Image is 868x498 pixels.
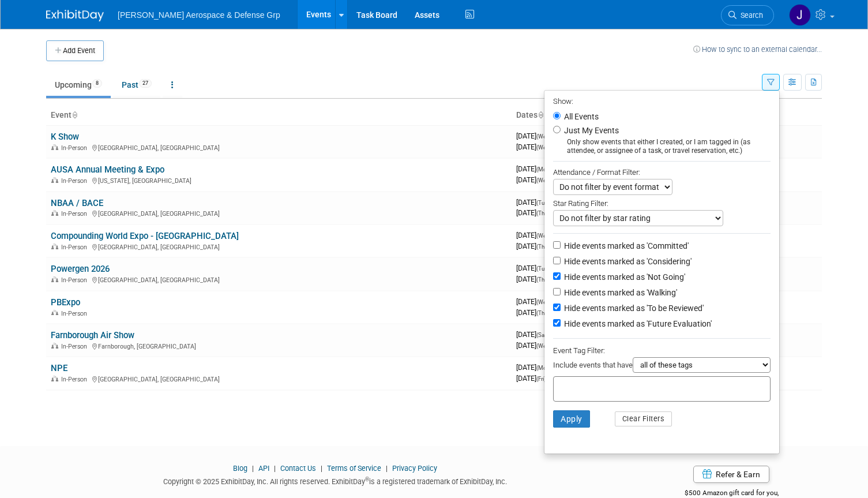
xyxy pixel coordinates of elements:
[562,256,692,267] label: Hide events marked as 'Considering'
[51,132,79,142] a: K Show
[562,318,712,329] label: Hide events marked as 'Future Evaluation'
[51,244,58,249] img: In-Person Event
[536,365,551,371] span: (Mon)
[61,244,91,251] span: In-Person
[516,143,551,151] span: [DATE]
[553,166,771,179] div: Attendance / Format Filter:
[383,464,390,473] span: |
[553,410,590,428] button: Apply
[553,93,771,108] div: Show:
[365,476,369,482] sup: ®
[516,275,549,283] span: [DATE]
[516,264,553,272] span: [DATE]
[51,144,58,150] img: In-Person Event
[693,45,822,54] a: How to sync to an external calendar...
[51,164,164,175] a: AUSA Annual Meeting & Expo
[536,210,549,216] span: (Thu)
[553,344,771,357] div: Event Tag Filter:
[553,195,771,210] div: Star Rating Filter:
[737,11,763,20] span: Search
[51,143,507,152] div: [GEOGRAPHIC_DATA], [GEOGRAPHIC_DATA]
[318,464,325,473] span: |
[61,310,91,317] span: In-Person
[553,357,771,376] div: Include events that have
[51,275,507,284] div: [GEOGRAPHIC_DATA], [GEOGRAPHIC_DATA]
[92,79,102,88] span: 8
[51,231,239,241] a: Compounding World Expo - [GEOGRAPHIC_DATA]
[61,210,91,218] span: In-Person
[46,74,111,96] a: Upcoming8
[516,297,555,306] span: [DATE]
[51,330,134,340] a: Farnborough Air Show
[61,376,91,383] span: In-Person
[536,200,549,206] span: (Tue)
[516,198,553,207] span: [DATE]
[51,210,58,216] img: In-Person Event
[51,343,58,349] img: In-Person Event
[536,343,551,349] span: (Wed)
[139,79,152,88] span: 27
[536,166,551,173] span: (Mon)
[562,302,704,314] label: Hide events marked as 'To be Reviewed'
[46,474,623,487] div: Copyright © 2025 ExhibitDay, Inc. All rights reserved. ExhibitDay is a registered trademark of Ex...
[553,138,771,155] div: Only show events that either I created, or I am tagged in (as attendee, or assignee of a task, or...
[536,133,551,140] span: (Wed)
[51,297,80,308] a: PBExpo
[113,74,160,96] a: Past27
[789,4,811,26] img: Jennifer Reeves
[516,164,555,173] span: [DATE]
[721,5,774,25] a: Search
[536,310,549,316] span: (Thu)
[51,198,103,208] a: NBAA / BACE
[51,363,67,373] a: NPE
[693,466,769,483] a: Refer & Earn
[271,464,279,473] span: |
[516,231,555,239] span: [DATE]
[61,276,91,284] span: In-Person
[392,464,437,473] a: Privacy Policy
[51,276,58,282] img: In-Person Event
[516,242,549,250] span: [DATE]
[536,276,549,283] span: (Thu)
[615,411,672,426] button: Clear Filters
[118,10,280,20] span: [PERSON_NAME] Aerospace & Defense Grp
[536,299,551,305] span: (Wed)
[51,175,507,185] div: [US_STATE], [GEOGRAPHIC_DATA]
[516,374,546,383] span: [DATE]
[46,40,104,61] button: Add Event
[536,376,546,382] span: (Fri)
[258,464,269,473] a: API
[516,308,549,317] span: [DATE]
[46,106,512,125] th: Event
[516,341,551,350] span: [DATE]
[61,177,91,185] span: In-Person
[327,464,381,473] a: Terms of Service
[249,464,257,473] span: |
[562,271,685,283] label: Hide events marked as 'Not Going'
[516,175,551,184] span: [DATE]
[51,341,507,350] div: Farnborough, [GEOGRAPHIC_DATA]
[536,177,551,184] span: (Wed)
[233,464,247,473] a: Blog
[61,343,91,350] span: In-Person
[536,244,549,250] span: (Thu)
[512,106,667,125] th: Dates
[536,144,551,151] span: (Wed)
[516,208,549,217] span: [DATE]
[516,330,551,339] span: [DATE]
[51,242,507,251] div: [GEOGRAPHIC_DATA], [GEOGRAPHIC_DATA]
[46,10,104,21] img: ExhibitDay
[562,125,619,136] label: Just My Events
[536,233,551,239] span: (Wed)
[536,332,548,338] span: (Sat)
[536,265,549,272] span: (Tue)
[538,110,543,119] a: Sort by Start Date
[51,376,58,381] img: In-Person Event
[280,464,316,473] a: Contact Us
[562,240,689,252] label: Hide events marked as 'Committed'
[61,144,91,152] span: In-Person
[51,208,507,218] div: [GEOGRAPHIC_DATA], [GEOGRAPHIC_DATA]
[51,310,58,316] img: In-Person Event
[516,363,555,372] span: [DATE]
[51,264,110,274] a: Powergen 2026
